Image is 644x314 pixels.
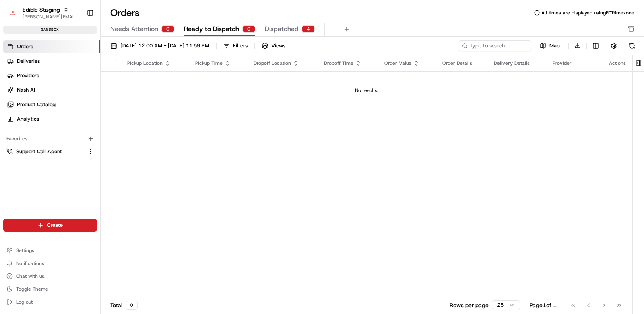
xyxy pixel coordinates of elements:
[3,3,83,23] button: Edible StagingEdible Staging[PERSON_NAME][EMAIL_ADDRESS][DOMAIN_NAME]
[17,115,39,123] span: Analytics
[127,60,182,66] div: Pickup Location
[3,113,100,125] a: Analytics
[104,87,629,94] div: No results.
[184,24,239,34] span: Ready to Dispatch
[541,10,634,16] span: All times are displayed using EDT timezone
[17,86,35,94] span: Nash AI
[549,42,560,49] span: Map
[3,283,97,295] button: Toggle Theme
[17,72,39,79] span: Providers
[16,247,34,254] span: Settings
[16,273,45,279] span: Chat with us!
[553,60,596,66] div: Provider
[3,296,97,308] button: Log out
[23,6,60,14] button: Edible Staging
[3,26,97,34] div: sandbox
[459,40,531,51] input: Type to search
[3,69,100,82] a: Providers
[3,55,100,68] a: Deliveries
[258,40,289,51] button: Views
[16,286,48,292] span: Toggle Theme
[609,60,626,66] div: Actions
[23,14,80,20] button: [PERSON_NAME][EMAIL_ADDRESS][DOMAIN_NAME]
[3,40,100,53] a: Orders
[3,258,97,269] button: Notifications
[254,60,311,66] div: Dropoff Location
[442,60,481,66] div: Order Details
[110,6,140,19] h1: Orders
[110,301,138,310] div: Total
[17,57,40,65] span: Deliveries
[271,42,285,49] span: Views
[3,132,97,145] div: Favorites
[6,148,84,155] a: Support Call Agent
[3,84,100,96] a: Nash AI
[220,40,251,51] button: Filters
[302,25,315,33] div: 4
[16,148,62,155] span: Support Call Agent
[17,43,33,50] span: Orders
[494,60,540,66] div: Delivery Details
[242,25,255,33] div: 0
[107,40,213,51] button: [DATE] 12:00 AM - [DATE] 11:59 PM
[324,60,372,66] div: Dropoff Time
[530,301,557,309] div: Page 1 of 1
[16,299,33,305] span: Log out
[16,260,44,267] span: Notifications
[120,42,209,49] span: [DATE] 12:00 AM - [DATE] 11:59 PM
[3,245,97,256] button: Settings
[6,6,19,19] img: Edible Staging
[3,271,97,282] button: Chat with us!
[17,101,56,108] span: Product Catalog
[626,40,638,51] button: Refresh
[265,24,299,34] span: Dispatched
[384,60,429,66] div: Order Value
[126,301,138,310] div: 0
[3,219,97,232] button: Create
[3,145,97,158] button: Support Call Agent
[3,98,100,111] a: Product Catalog
[535,41,565,51] button: Map
[450,301,489,309] p: Rows per page
[195,60,241,66] div: Pickup Time
[161,25,174,33] div: 0
[110,24,158,34] span: Needs Attention
[47,222,63,229] span: Create
[233,42,248,49] div: Filters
